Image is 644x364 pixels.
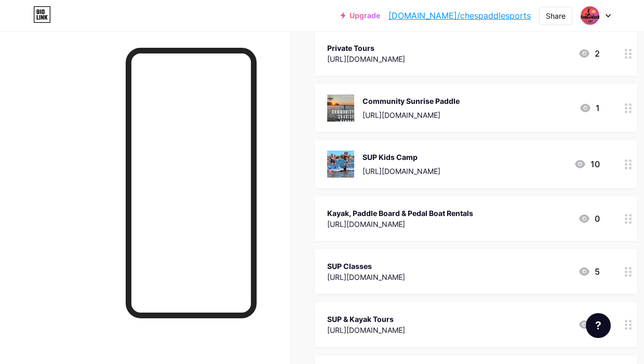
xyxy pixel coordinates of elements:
[546,10,566,21] div: Share
[327,43,405,53] div: Private Tours
[327,151,354,178] img: SUP Kids Camp
[579,102,600,114] div: 1
[327,314,405,325] div: SUP & Kayak Tours
[363,96,460,106] div: Community Sunrise Paddle
[327,272,405,282] div: [URL][DOMAIN_NAME]
[327,53,405,64] div: [URL][DOMAIN_NAME]
[363,152,440,163] div: SUP Kids Camp
[363,166,440,177] div: [URL][DOMAIN_NAME]
[327,219,473,230] div: [URL][DOMAIN_NAME]
[327,325,405,335] div: [URL][DOMAIN_NAME]
[327,261,405,272] div: SUP Classes
[327,95,354,122] img: Community Sunrise Paddle
[327,208,473,219] div: Kayak, Paddle Board & Pedal Boat Rentals
[580,6,600,25] img: chespaddlesports
[363,110,460,120] div: [URL][DOMAIN_NAME]
[341,11,380,20] a: Upgrade
[388,9,531,22] a: [DOMAIN_NAME]/chespaddlesports
[578,47,600,60] div: 2
[578,212,600,225] div: 0
[574,158,600,170] div: 10
[578,265,600,278] div: 5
